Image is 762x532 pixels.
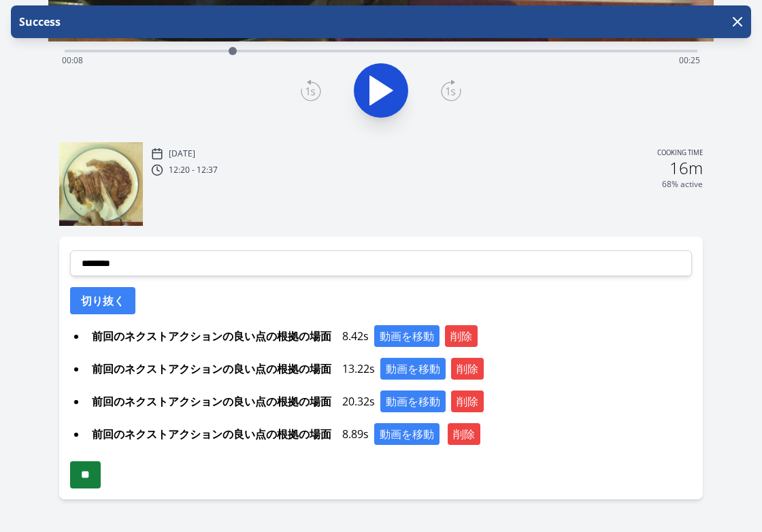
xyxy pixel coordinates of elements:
span: 前回のネクストアクションの良い点の根拠の場面 [86,325,337,347]
span: 00:08 [62,54,83,66]
div: 8.89s [86,423,692,445]
span: 前回のネクストアクションの良い点の根拠の場面 [86,423,337,445]
p: Cooking time [657,148,703,160]
span: 00:25 [679,54,700,66]
button: 動画を移動 [380,390,446,412]
button: 削除 [451,390,484,412]
div: 20.32s [86,390,692,412]
div: 13.22s [86,358,692,380]
button: 削除 [451,358,484,380]
img: 250824162131_thumb.jpeg [59,142,143,226]
p: Success [16,14,61,30]
p: [DATE] [169,148,195,159]
div: 8.42s [86,325,692,347]
button: 削除 [448,423,480,445]
button: 動画を移動 [374,423,440,445]
button: 動画を移動 [374,325,440,347]
span: 前回のネクストアクションの良い点の根拠の場面 [86,390,337,412]
p: 12:20 - 12:37 [169,165,218,176]
span: 前回のネクストアクションの良い点の根拠の場面 [86,358,337,380]
button: 動画を移動 [380,358,446,380]
button: 削除 [445,325,478,347]
button: 切り抜く [70,287,135,314]
p: 68% active [662,179,703,190]
h2: 16m [669,160,703,176]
